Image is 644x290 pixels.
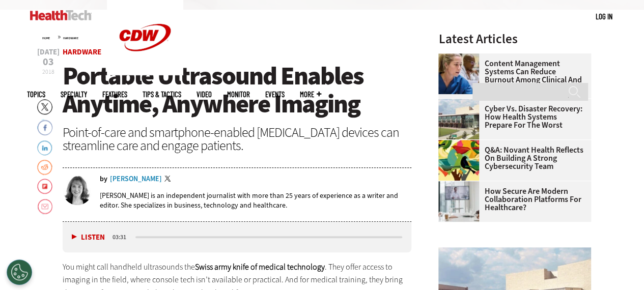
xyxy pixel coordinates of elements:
[596,11,612,22] div: User menu
[27,91,45,98] span: Topics
[7,259,32,285] div: Cookies Settings
[227,91,250,98] a: MonITor
[438,181,479,222] img: care team speaks with physician over conference call
[143,91,181,98] a: Tips & Tactics
[100,176,107,183] span: by
[72,234,105,241] button: Listen
[100,191,412,210] p: [PERSON_NAME] is an independent journalist with more than 25 years of experience as a writer and ...
[63,59,363,121] span: Portable Ultrasound Enables Anytime, Anywhere Imaging
[438,187,585,212] a: How Secure Are Modern Collaboration Platforms for Healthcare?
[438,99,479,139] img: University of Vermont Medical Center’s main campus
[438,99,484,107] a: University of Vermont Medical Center’s main campus
[164,176,174,184] a: Twitter
[7,259,32,285] button: Open Preferences
[195,262,325,272] strong: Swiss army knife of medical technology
[438,146,585,170] a: Q&A: Novant Health Reflects on Building a Strong Cybersecurity Team
[197,91,212,98] a: Video
[63,176,92,205] img: Gienna Shaw
[438,105,585,129] a: Cyber vs. Disaster Recovery: How Health Systems Prepare for the Worst
[63,126,412,152] div: Point-of-care and smartphone-enabled [MEDICAL_DATA] devices can streamline care and engage patients.
[63,222,412,252] div: media player
[107,67,183,78] a: CDW
[102,91,127,98] a: Features
[438,181,484,189] a: care team speaks with physician over conference call
[438,140,479,181] img: abstract illustration of a tree
[111,233,134,242] div: duration
[438,140,484,148] a: abstract illustration of a tree
[300,91,321,98] span: More
[596,12,612,21] a: Log in
[30,10,92,20] img: Home
[61,91,87,98] span: Specialty
[110,176,162,183] a: [PERSON_NAME]
[265,91,285,98] a: Events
